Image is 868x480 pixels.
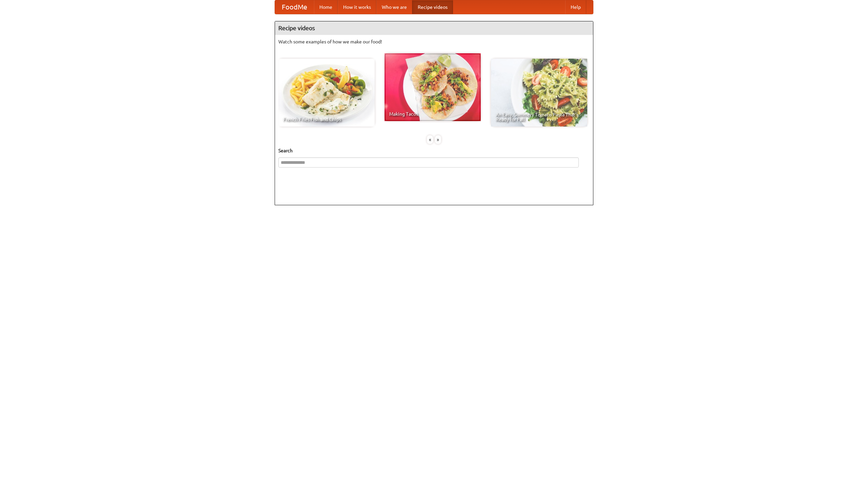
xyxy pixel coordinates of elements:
[412,0,453,14] a: Recipe videos
[275,21,593,35] h4: Recipe videos
[275,0,314,14] a: FoodMe
[278,147,590,154] h5: Search
[435,135,441,144] div: »
[491,59,587,127] a: An Easy, Summery Tomato Pasta That's Ready for Fall
[496,112,583,122] span: An Easy, Summery Tomato Pasta That's Ready for Fall
[427,135,433,144] div: «
[314,0,338,14] a: Home
[278,38,590,45] p: Watch some examples of how we make our food!
[389,112,476,116] span: Making Tacos
[338,0,376,14] a: How it works
[376,0,412,14] a: Who we are
[565,0,586,14] a: Help
[278,59,375,127] a: French Fries Fish and Chips
[283,117,370,122] span: French Fries Fish and Chips
[384,53,481,121] a: Making Tacos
